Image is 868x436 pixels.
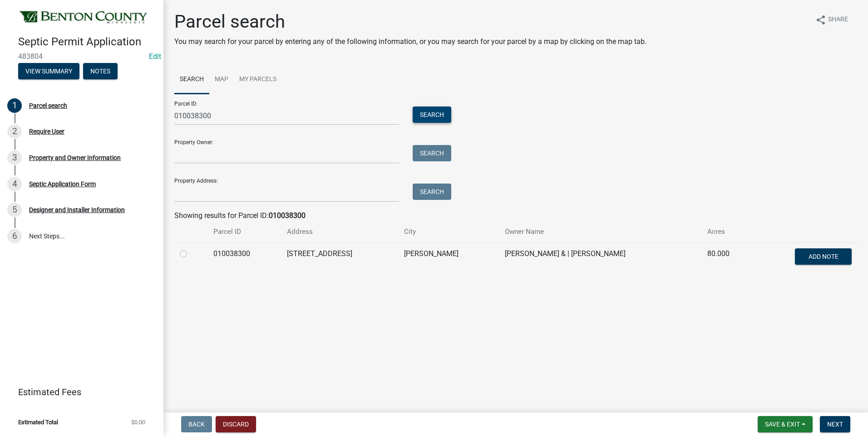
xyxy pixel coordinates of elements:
h4: Septic Permit Application [18,35,156,48]
a: Edit [149,52,161,61]
span: Back [188,421,205,428]
div: Parcel search [29,102,67,109]
span: Estimated Total [18,419,58,425]
th: Parcel ID [208,221,281,242]
span: $0.00 [131,419,145,425]
th: Acres [702,221,753,242]
div: Showing results for Parcel ID: [174,210,857,221]
button: View Summary [18,63,79,79]
span: Add Note [808,252,838,260]
p: You may search for your parcel by entering any of the following information, or you may search fo... [174,36,646,47]
i: share [815,15,826,25]
button: Search [413,184,451,200]
th: Owner Name [499,221,702,242]
h1: Parcel search [174,11,646,33]
div: 1 [7,98,22,113]
span: Next [827,421,843,428]
button: Search [413,107,451,123]
wm-modal-confirm: Edit Application Number [149,52,161,61]
a: Search [174,65,209,94]
button: Save & Exit [758,416,813,432]
div: Designer and Installer Information [29,207,125,213]
button: Notes [83,63,118,79]
div: Septic Application Form [29,181,96,187]
wm-modal-confirm: Summary [18,68,79,75]
a: My Parcels [234,65,282,94]
a: Estimated Fees [7,383,149,401]
span: 483804 [18,52,145,61]
button: Next [820,416,850,432]
td: [STREET_ADDRESS] [281,242,399,272]
td: [PERSON_NAME] [399,242,499,272]
button: Search [413,145,451,161]
button: shareShare [808,11,855,29]
button: Add Note [795,248,852,265]
span: Share [828,15,848,25]
div: 5 [7,203,22,217]
span: Save & Exit [765,421,800,428]
div: 6 [7,229,22,243]
div: Property and Owner Information [29,155,121,161]
div: 4 [7,177,22,191]
th: City [399,221,499,242]
div: 2 [7,124,22,139]
wm-modal-confirm: Notes [83,68,118,75]
button: Discard [216,416,256,432]
button: Back [181,416,212,432]
div: Require User [29,128,64,135]
td: [PERSON_NAME] & | [PERSON_NAME] [499,242,702,272]
td: 80.000 [702,242,753,272]
th: Address [281,221,399,242]
strong: 010038300 [269,211,306,220]
td: 010038300 [208,242,281,272]
a: Map [209,65,234,94]
div: 3 [7,150,22,165]
img: Benton County, Minnesota [18,10,149,26]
